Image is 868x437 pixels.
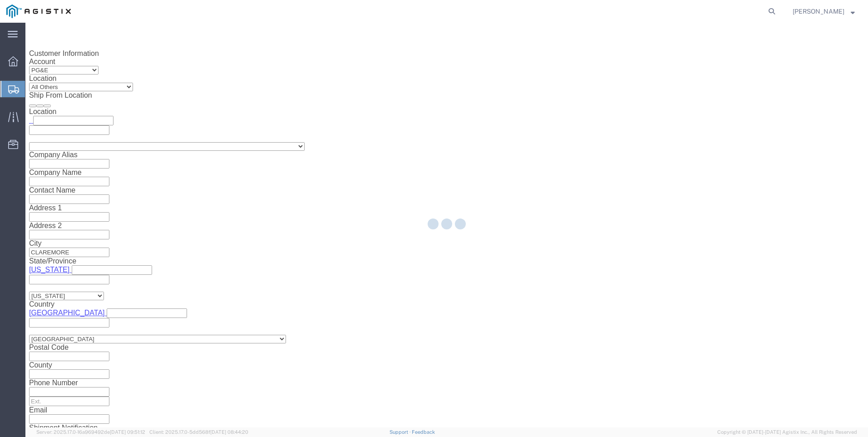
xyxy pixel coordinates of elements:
[412,429,435,435] a: Feedback
[792,6,855,17] button: [PERSON_NAME]
[793,6,844,16] span: JJ Bighorse
[110,429,145,435] span: [DATE] 09:51:12
[210,429,248,435] span: [DATE] 08:44:20
[149,429,248,435] span: Client: 2025.17.0-5dd568f
[717,428,857,436] span: Copyright © [DATE]-[DATE] Agistix Inc., All Rights Reserved
[390,429,412,435] a: Support
[36,429,145,435] span: Server: 2025.17.0-16a969492de
[6,5,71,18] img: logo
